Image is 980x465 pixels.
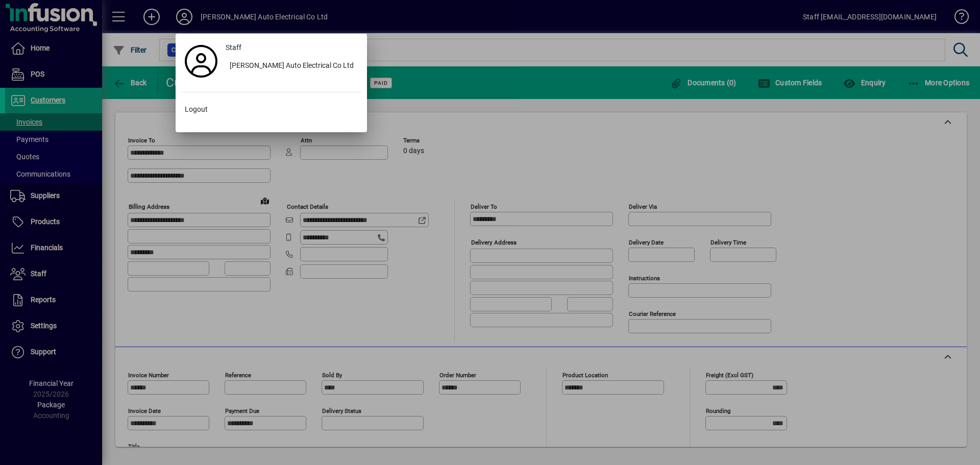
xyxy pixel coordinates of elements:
span: Logout [185,104,208,115]
a: Staff [222,39,362,57]
button: Logout [181,101,362,119]
button: [PERSON_NAME] Auto Electrical Co Ltd [222,57,362,76]
span: Staff [226,42,241,53]
a: Profile [181,52,222,70]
